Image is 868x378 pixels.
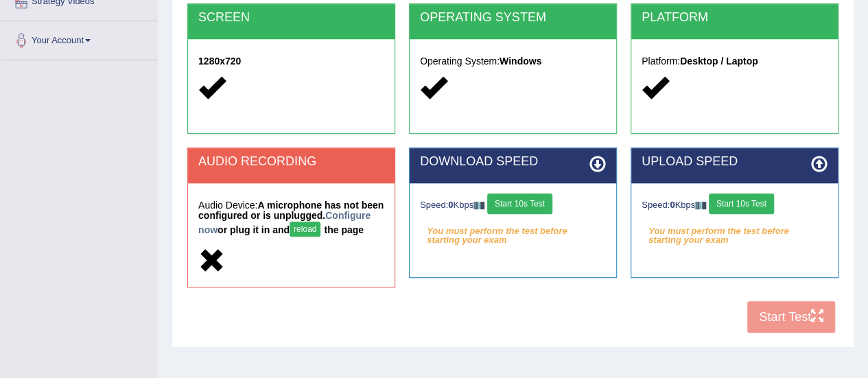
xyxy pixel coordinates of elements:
strong: 0 [448,200,453,210]
button: reload [290,222,320,237]
button: Start 10s Test [487,193,552,214]
h5: Platform: [642,56,828,67]
em: You must perform the test before starting your exam [642,221,828,241]
strong: Desktop / Laptop [680,56,758,67]
a: Your Account [1,21,157,56]
div: Speed: Kbps [642,193,828,217]
h2: AUDIO RECORDING [198,155,384,169]
h2: UPLOAD SPEED [642,155,828,169]
h2: PLATFORM [642,11,828,25]
strong: 0 [670,200,675,210]
strong: A microphone has not been configured or is unplugged. or plug it in and the page [198,200,384,235]
a: Configure now [198,210,371,235]
div: Speed: Kbps [420,193,606,217]
h5: Operating System: [420,56,606,67]
em: You must perform the test before starting your exam [420,221,606,241]
h2: DOWNLOAD SPEED [420,155,606,169]
h2: SCREEN [198,11,384,25]
strong: Windows [500,56,541,67]
button: Start 10s Test [709,193,774,214]
h2: OPERATING SYSTEM [420,11,606,25]
img: ajax-loader-fb-connection.gif [473,202,484,209]
h5: Audio Device: [198,200,384,240]
strong: 1280x720 [198,56,241,67]
img: ajax-loader-fb-connection.gif [695,202,706,209]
